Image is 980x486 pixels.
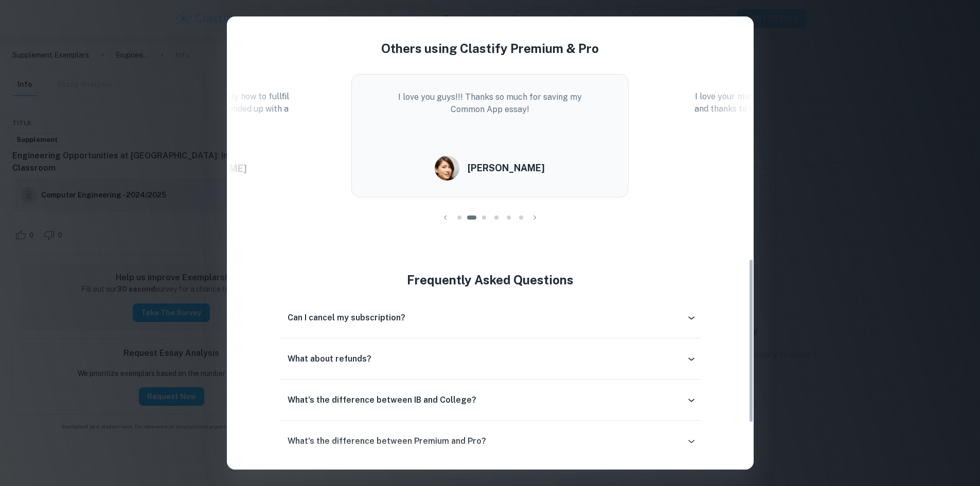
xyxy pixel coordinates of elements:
p: I love you guys!!! Thanks so much for saving my Common App essay! [393,91,587,116]
h6: What about refunds? [288,353,371,365]
div: What's the difference between Premium and Pro? [279,429,701,454]
div: What's the difference between IB and College? [279,388,701,412]
h6: [PERSON_NAME] [468,161,545,175]
h4: Others using Clastify Premium & Pro [227,39,754,58]
div: What about refunds? [279,347,701,371]
img: Julia [435,156,459,181]
h6: Can I cancel my subscription? [288,312,405,324]
h4: Frequently Asked Questions [279,271,701,289]
h6: What's the difference between Premium and Pro? [288,435,486,447]
h6: What's the difference between IB and College? [288,394,476,406]
p: I love your mark schemes! They are so accurate and thanks to them I know how to get full marks on... [690,91,885,128]
div: Can I cancel my subscription? [279,305,701,330]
